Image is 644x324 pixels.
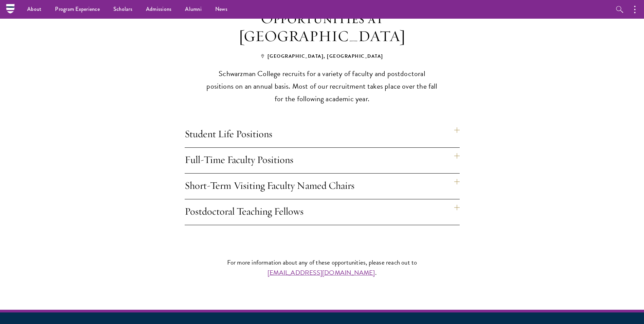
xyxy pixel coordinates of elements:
h4: Student Life Positions [185,122,460,147]
h3: Opportunities at [GEOGRAPHIC_DATA] [197,9,448,45]
a: [EMAIL_ADDRESS][DOMAIN_NAME] [268,268,375,277]
h4: Postdoctoral Teaching Fellows [185,199,460,225]
span: [GEOGRAPHIC_DATA], [GEOGRAPHIC_DATA] [261,53,383,60]
p: For more information about any of these opportunities, please reach out to . [139,257,505,277]
p: Schwarzman College recruits for a variety of faculty and postdoctoral positions on an annual basi... [205,67,439,105]
h4: Full-Time Faculty Positions [185,148,460,173]
h4: Short-Term Visiting Faculty Named Chairs [185,174,460,199]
